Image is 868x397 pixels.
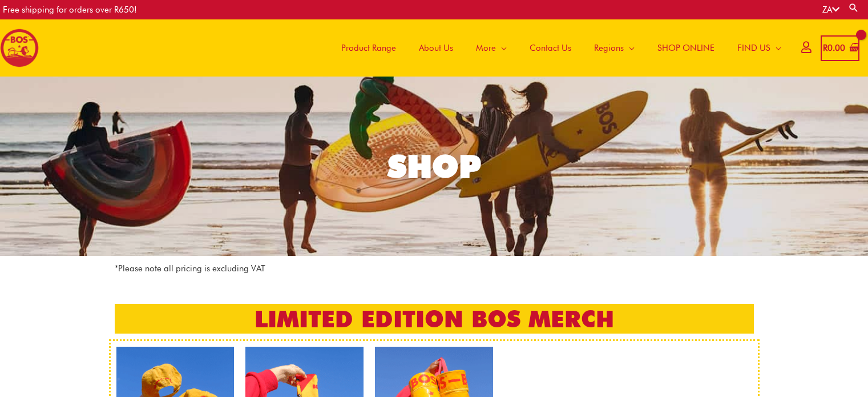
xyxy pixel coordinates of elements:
a: Contact Us [518,19,583,77]
span: More [476,31,496,65]
p: *Please note all pricing is excluding VAT [115,262,754,276]
span: Product Range [341,31,396,65]
a: More [465,19,518,77]
span: R [823,43,827,53]
a: View Shopping Cart, empty [821,35,859,61]
a: SHOP ONLINE [646,19,726,77]
span: About Us [419,31,453,65]
a: Product Range [330,19,407,77]
span: Regions [594,31,624,65]
span: FIND US [737,31,770,65]
span: SHOP ONLINE [657,31,714,65]
a: ZA [822,5,839,15]
a: Regions [583,19,646,77]
bdi: 0.00 [823,43,845,53]
nav: Site Navigation [321,19,793,77]
h2: LIMITED EDITION BOS MERCH [115,304,754,334]
a: About Us [407,19,465,77]
span: Contact Us [530,31,571,65]
div: SHOP [387,151,481,182]
a: Search button [848,2,859,13]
